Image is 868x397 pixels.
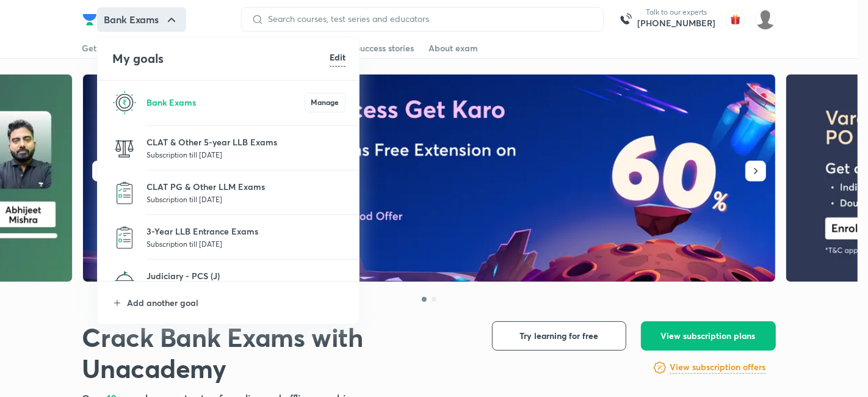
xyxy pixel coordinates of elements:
button: Manage [305,93,345,112]
p: Bank Exams [146,96,305,109]
p: Subscription till [DATE] [146,238,345,250]
p: CLAT PG & Other LLM Exams [146,180,345,193]
img: Judiciary - PCS (J) [112,270,137,294]
p: Judiciary - PCS (J) [146,269,345,282]
p: 3-Year LLB Entrance Exams [146,225,345,238]
h4: My goals [112,49,330,68]
p: CLAT & Other 5-year LLB Exams [146,136,345,148]
p: Subscription till [DATE] [146,193,345,205]
h6: Edit [330,51,345,64]
img: 3-Year LLB Entrance Exams [112,225,137,250]
p: Add another goal [127,296,345,309]
img: CLAT PG & Other LLM Exams [112,181,137,205]
img: Bank Exams [112,90,137,115]
img: CLAT & Other 5-year LLB Exams [112,136,137,161]
p: Subscription till [DATE] [146,148,345,161]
